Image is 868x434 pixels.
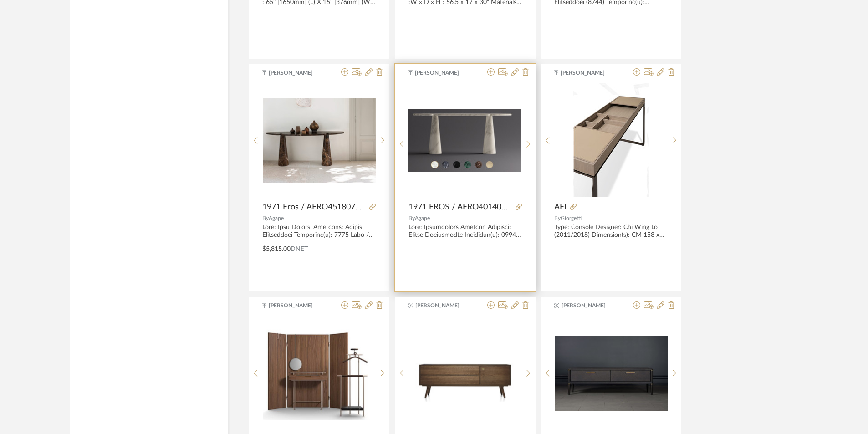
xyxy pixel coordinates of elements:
[269,69,326,77] span: [PERSON_NAME]
[573,83,649,197] img: AEI
[263,98,376,183] img: 1971 Eros / AERO4518072_ OVAL
[561,69,618,77] span: [PERSON_NAME]
[262,202,366,212] span: 1971 Eros / AERO4518072_ OVAL
[291,246,308,252] span: DNET
[269,301,326,310] span: [PERSON_NAME]
[408,109,521,172] img: 1971 EROS / AERO4014072_ RECTANGLE
[561,215,582,221] span: Giorgetti
[262,215,269,221] span: By
[263,326,376,420] img: 375 STAY VANITY TABLE
[415,215,430,221] span: Agape
[415,69,472,77] span: [PERSON_NAME]
[415,301,473,310] span: [PERSON_NAME]
[554,202,567,212] span: AEI
[408,345,521,402] img: ZIO BUFFET
[408,215,415,221] span: By
[408,224,522,239] div: Lore: Ipsumdolors Ametcon Adipisci: Elitse Doeiusmodte Incididun(u): 0994 Labo / ETDO3339139 - Ma...
[562,301,619,310] span: [PERSON_NAME]
[554,215,561,221] span: By
[262,224,376,239] div: Lore: Ipsu Dolorsi Ametcons: Adipis Elitseddoei Temporinc(u): 7775 Labo / ETDO6080464 : Magnaa = ...
[555,336,668,411] img: MEDIA CONSOLE PATTERN
[408,83,521,197] div: 1
[262,246,291,252] span: $5,815.00
[408,202,512,212] span: 1971 EROS / AERO4014072_ RECTANGLE
[269,215,284,221] span: Agape
[554,224,668,239] div: Type: Console Designer: Chi Wing Lo (2011/2018) Dimension(s): CM 158 x 42,5 x h 85 AEI 60013 Remo...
